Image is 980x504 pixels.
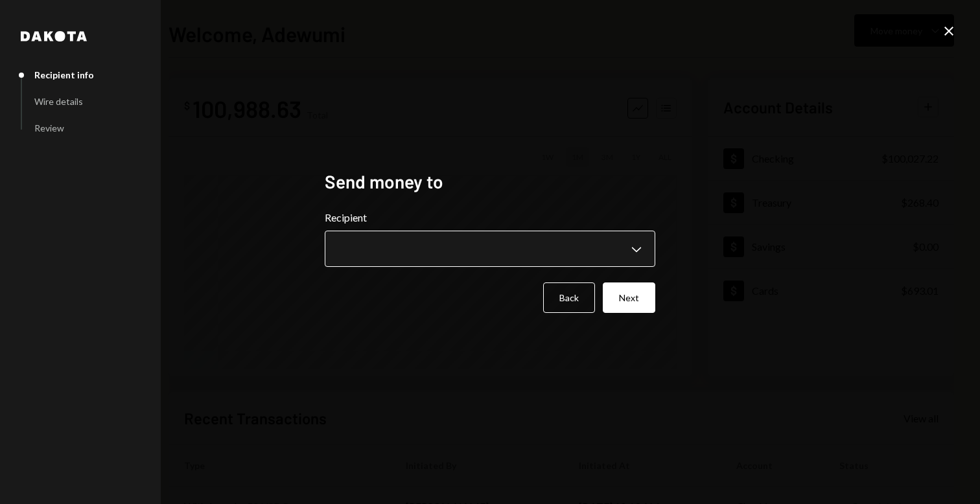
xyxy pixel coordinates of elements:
[325,169,655,194] h2: Send money to
[603,282,655,313] button: Next
[34,122,64,133] div: Review
[325,231,655,267] button: Recipient
[34,96,83,107] div: Wire details
[325,210,655,225] label: Recipient
[34,69,94,80] div: Recipient info
[543,282,595,313] button: Back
